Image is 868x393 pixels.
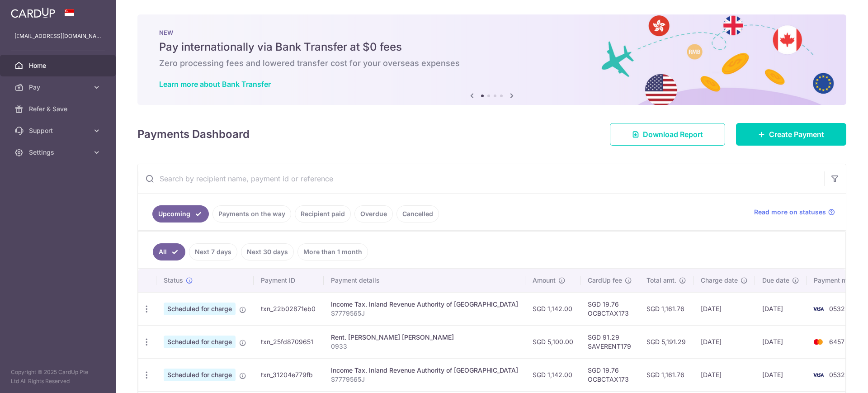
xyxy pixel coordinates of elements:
img: Bank transfer banner [137,14,846,105]
h5: Pay internationally via Bank Transfer at $0 fees [159,40,825,54]
th: Payment details [324,269,525,292]
td: [DATE] [755,292,807,325]
td: txn_31204e779fb [254,358,324,391]
span: Amount [533,276,556,285]
a: Payments on the way [212,205,291,223]
td: txn_25fd8709651 [254,325,324,358]
span: Create Payment [769,129,824,140]
a: More than 1 month [297,243,368,260]
td: [DATE] [693,325,755,358]
span: Pay [29,83,89,92]
span: Refer & Save [29,104,89,114]
span: Scheduled for charge [164,336,236,348]
td: txn_22b02871eb0 [254,292,324,325]
span: Charge date [701,276,738,285]
span: Total amt. [646,276,676,285]
td: SGD 1,161.76 [639,358,693,391]
span: 0532 [829,371,845,379]
span: Home [29,61,89,70]
p: NEW [159,29,825,36]
a: Learn more about Bank Transfer [159,80,271,89]
span: Support [29,126,89,135]
span: Status [164,276,183,285]
span: Download Report [643,129,703,140]
div: Income Tax. Inland Revenue Authority of [GEOGRAPHIC_DATA] [331,300,518,309]
a: All [153,243,185,260]
th: Payment ID [254,269,324,292]
td: SGD 5,191.29 [639,325,693,358]
td: [DATE] [755,325,807,358]
td: SGD 1,161.76 [639,292,693,325]
p: [EMAIL_ADDRESS][DOMAIN_NAME] [14,32,101,41]
img: Bank Card [809,369,827,380]
span: CardUp fee [588,276,622,285]
h4: Payments Dashboard [137,126,250,142]
h6: Zero processing fees and lowered transfer cost for your overseas expenses [159,58,825,69]
a: Download Report [610,123,725,146]
a: Upcoming [152,205,209,223]
p: 0933 [331,342,518,351]
span: Settings [29,148,89,157]
p: S7779565J [331,309,518,318]
span: 0532 [829,305,845,313]
span: 6457 [829,338,844,346]
a: Overdue [354,205,393,223]
div: Income Tax. Inland Revenue Authority of [GEOGRAPHIC_DATA] [331,366,518,375]
a: Read more on statuses [754,208,835,217]
p: S7779565J [331,375,518,384]
input: Search by recipient name, payment id or reference [138,164,824,193]
span: Scheduled for charge [164,369,236,381]
td: SGD 1,142.00 [525,358,580,391]
span: Due date [762,276,789,285]
img: CardUp [11,7,55,18]
td: SGD 19.76 OCBCTAX173 [580,292,639,325]
td: SGD 19.76 OCBCTAX173 [580,358,639,391]
a: Recipient paid [295,205,351,223]
a: Cancelled [396,205,439,223]
td: [DATE] [693,358,755,391]
td: SGD 5,100.00 [525,325,580,358]
td: [DATE] [693,292,755,325]
a: Next 7 days [189,243,237,260]
div: Rent. [PERSON_NAME] [PERSON_NAME] [331,333,518,342]
span: Read more on statuses [754,208,826,217]
td: SGD 1,142.00 [525,292,580,325]
td: SGD 91.29 SAVERENT179 [580,325,639,358]
img: Bank Card [809,303,827,314]
img: Bank Card [809,336,827,347]
span: Scheduled for charge [164,303,236,315]
a: Next 30 days [241,243,294,260]
td: [DATE] [755,358,807,391]
a: Create Payment [736,123,846,146]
